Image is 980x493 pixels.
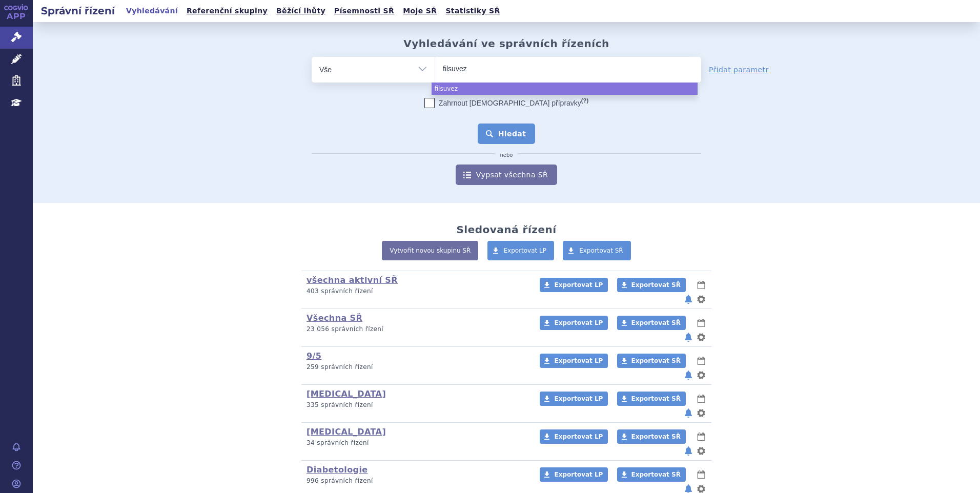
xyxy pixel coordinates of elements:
a: Exportovat LP [540,316,608,330]
span: Exportovat LP [554,471,603,478]
a: [MEDICAL_DATA] [307,389,386,399]
button: Hledat [478,124,536,144]
span: Exportovat LP [554,357,603,364]
a: Exportovat SŘ [617,278,686,292]
a: Exportovat LP [540,354,608,368]
a: Diabetologie [307,465,368,475]
a: všechna aktivní SŘ [307,275,398,285]
a: Statistiky SŘ [442,4,503,18]
button: lhůty [696,393,706,405]
button: lhůty [696,468,706,481]
button: notifikace [683,293,693,305]
button: nastavení [696,369,706,381]
a: Exportovat SŘ [617,354,686,368]
a: Vyhledávání [123,4,181,18]
button: nastavení [696,445,706,457]
span: Exportovat SŘ [579,247,623,254]
a: Exportovat SŘ [617,316,686,330]
a: Přidat parametr [709,65,769,75]
a: Exportovat SŘ [617,467,686,482]
button: lhůty [696,355,706,367]
span: Exportovat SŘ [631,281,681,289]
button: lhůty [696,430,706,443]
button: lhůty [696,317,706,329]
a: Exportovat SŘ [617,392,686,406]
abbr: (?) [581,97,588,104]
button: notifikace [683,407,693,419]
span: Exportovat LP [554,395,603,402]
button: notifikace [683,331,693,343]
span: Exportovat LP [504,247,547,254]
button: nastavení [696,331,706,343]
button: nastavení [696,407,706,419]
a: Všechna SŘ [307,313,362,323]
h2: Vyhledávání ve správních řízeních [403,37,609,50]
a: Exportovat SŘ [617,429,686,444]
p: 335 správních řízení [307,401,526,409]
a: Exportovat LP [540,467,608,482]
p: 34 správních řízení [307,439,526,447]
li: filsuvez [432,83,698,95]
a: Písemnosti SŘ [331,4,397,18]
a: Exportovat LP [540,429,608,444]
a: Exportovat LP [540,392,608,406]
button: lhůty [696,279,706,291]
h2: Sledovaná řízení [456,223,556,236]
a: Exportovat SŘ [563,241,631,260]
label: Zahrnout [DEMOGRAPHIC_DATA] přípravky [424,98,588,108]
p: 23 056 správních řízení [307,325,526,334]
a: Běžící lhůty [273,4,329,18]
p: 996 správních řízení [307,477,526,485]
span: Exportovat SŘ [631,319,681,326]
span: Exportovat SŘ [631,433,681,440]
a: Moje SŘ [400,4,440,18]
span: Exportovat SŘ [631,471,681,478]
button: nastavení [696,293,706,305]
a: Vytvořit novou skupinu SŘ [382,241,478,260]
a: Referenční skupiny [183,4,271,18]
a: Vypsat všechna SŘ [456,165,557,185]
span: Exportovat LP [554,433,603,440]
span: Exportovat SŘ [631,395,681,402]
span: Exportovat LP [554,319,603,326]
span: Exportovat SŘ [631,357,681,364]
a: Exportovat LP [487,241,555,260]
a: 9/5 [307,351,321,361]
a: Exportovat LP [540,278,608,292]
i: nebo [495,152,518,158]
button: notifikace [683,445,693,457]
a: [MEDICAL_DATA] [307,427,386,437]
p: 259 správních řízení [307,363,526,372]
button: notifikace [683,369,693,381]
h2: Správní řízení [33,4,123,18]
span: Exportovat LP [554,281,603,289]
p: 403 správních řízení [307,287,526,296]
